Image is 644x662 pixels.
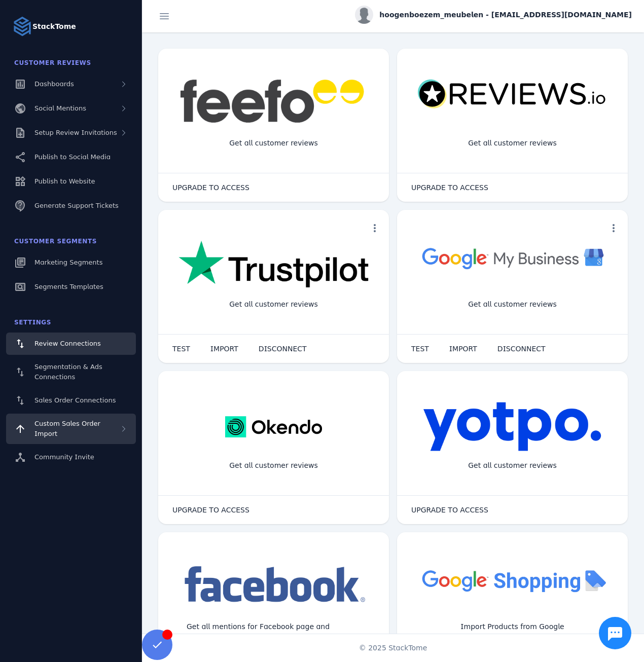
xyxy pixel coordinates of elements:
div: Get all customer reviews [221,452,326,479]
img: Logo image [12,16,32,36]
strong: StackTome [32,21,76,32]
span: Marketing Segments [34,259,102,266]
span: Custom Sales Order Import [34,420,100,437]
a: Publish to Website [6,170,136,193]
span: Review Connections [34,340,101,347]
img: googleshopping.png [417,563,607,598]
img: reviewsio.svg [417,79,607,109]
button: DISCONNECT [248,339,317,359]
span: DISCONNECT [259,345,307,352]
span: Settings [14,319,51,326]
a: Segments Templates [6,276,136,298]
button: DISCONNECT [487,339,556,359]
a: Review Connections [6,333,136,355]
span: DISCONNECT [497,345,546,352]
span: Publish to Website [34,177,95,185]
span: Customer Reviews [14,59,91,66]
img: trustpilot.png [178,240,369,289]
span: Segments Templates [34,283,103,290]
img: googlebusiness.png [417,240,607,276]
button: TEST [162,339,200,359]
span: TEST [411,345,429,352]
button: TEST [401,339,439,359]
span: IMPORT [449,345,477,352]
a: Sales Order Connections [6,389,136,412]
span: Publish to Social Media [34,153,111,161]
button: UPGRADE TO ACCESS [401,500,498,520]
span: IMPORT [210,345,238,352]
span: UPGRADE TO ACCESS [172,184,249,191]
span: Dashboards [34,80,74,88]
img: profile.jpg [355,6,373,24]
div: Get all customer reviews [460,291,565,318]
button: more [603,218,624,238]
span: UPGRADE TO ACCESS [172,506,249,513]
img: feefo.png [178,79,369,123]
a: Marketing Segments [6,251,136,274]
span: © 2025 StackTome [359,643,427,653]
button: IMPORT [200,339,248,359]
span: UPGRADE TO ACCESS [411,506,488,513]
a: Generate Support Tickets [6,195,136,217]
div: Import Products from Google [452,613,572,640]
div: Get all customer reviews [221,130,326,157]
span: Social Mentions [34,104,86,112]
a: Segmentation & Ads Connections [6,357,136,387]
a: Community Invite [6,446,136,468]
span: Community Invite [34,453,94,461]
button: UPGRADE TO ACCESS [401,177,498,198]
span: hoogenboezem_meubelen - [EMAIL_ADDRESS][DOMAIN_NAME] [379,10,632,20]
span: Setup Review Invitations [34,129,117,136]
a: Publish to Social Media [6,146,136,168]
div: Get all mentions for Facebook page and Instagram account [178,613,369,651]
button: UPGRADE TO ACCESS [162,500,260,520]
img: yotpo.png [423,401,602,452]
div: Get all customer reviews [221,291,326,318]
img: facebook.png [178,563,369,607]
span: Generate Support Tickets [34,202,119,209]
span: Segmentation & Ads Connections [34,363,102,381]
button: more [365,218,385,238]
span: Sales Order Connections [34,396,116,404]
img: okendo.webp [225,401,322,452]
div: Get all customer reviews [460,452,565,479]
div: Get all customer reviews [460,130,565,157]
button: UPGRADE TO ACCESS [162,177,260,198]
span: Customer Segments [14,238,97,245]
span: TEST [172,345,190,352]
span: UPGRADE TO ACCESS [411,184,488,191]
button: hoogenboezem_meubelen - [EMAIL_ADDRESS][DOMAIN_NAME] [355,6,632,24]
button: IMPORT [439,339,487,359]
